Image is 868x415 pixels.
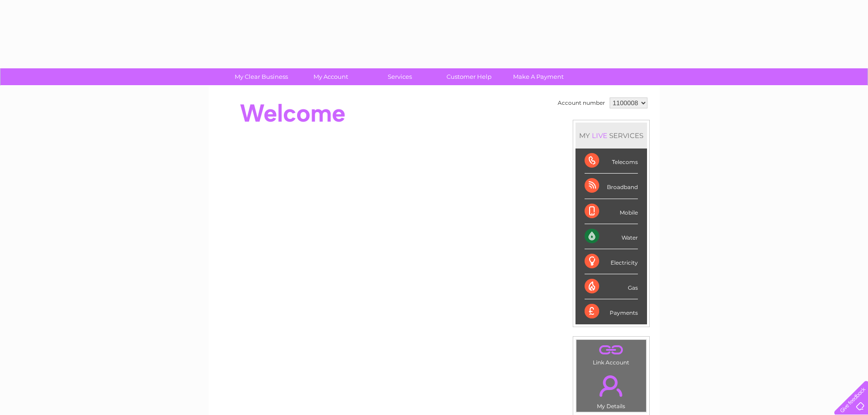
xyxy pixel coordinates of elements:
[575,123,647,149] div: MY SERVICES
[224,68,299,85] a: My Clear Business
[293,68,368,85] a: My Account
[585,199,638,224] div: Mobile
[585,299,638,324] div: Payments
[431,68,507,85] a: Customer Help
[585,249,638,274] div: Electricity
[585,149,638,174] div: Telecoms
[576,339,647,368] td: Link Account
[555,95,607,111] td: Account number
[579,370,644,402] a: .
[585,224,638,249] div: Water
[579,342,644,358] a: .
[590,131,609,140] div: LIVE
[576,368,647,412] td: My Details
[362,68,437,85] a: Services
[501,68,576,85] a: Make A Payment
[585,274,638,299] div: Gas
[585,174,638,199] div: Broadband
